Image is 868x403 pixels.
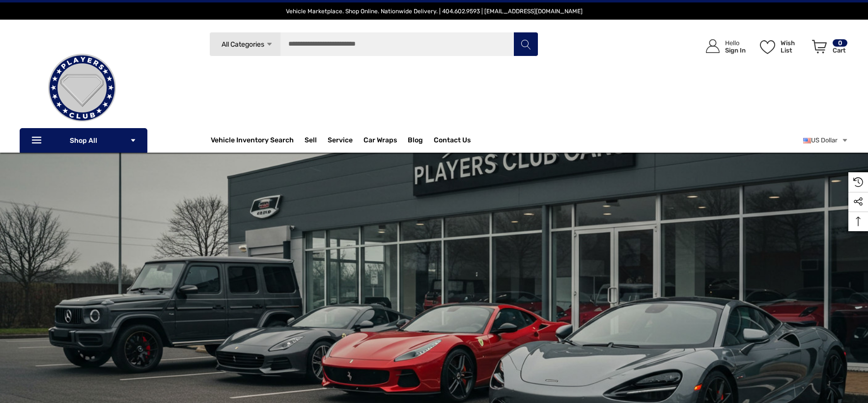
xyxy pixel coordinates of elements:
svg: Icon User Account [706,39,720,53]
a: Wish List Wish List [756,29,808,63]
a: Cart with 0 items [808,29,848,68]
svg: Recently Viewed [853,177,863,187]
svg: Top [848,216,868,226]
a: Blog [408,136,423,147]
svg: Icon Arrow Down [130,137,137,144]
svg: Social Media [853,197,863,207]
span: Car Wraps [364,136,397,147]
svg: Icon Line [30,135,45,146]
p: Shop All [20,128,147,153]
a: Contact Us [434,136,471,147]
p: Hello [725,39,746,47]
button: Search [513,32,538,56]
svg: Review Your Cart [812,40,827,54]
a: Vehicle Inventory Search [211,136,294,147]
a: USD [803,131,848,150]
svg: Icon Arrow Down [266,41,273,48]
p: 0 [833,39,847,47]
p: Wish List [781,39,807,54]
a: All Categories Icon Arrow Down Icon Arrow Up [209,32,280,56]
span: All Categories [221,40,264,49]
a: Car Wraps [364,131,408,150]
span: Vehicle Marketplace. Shop Online. Nationwide Delivery. | 404.602.9593 | [EMAIL_ADDRESS][DOMAIN_NAME] [286,8,583,15]
a: Sell [305,131,328,150]
a: Sign in [695,29,751,63]
img: Players Club | Cars For Sale [33,39,131,137]
a: Service [328,136,353,147]
svg: Wish List [760,40,775,54]
p: Sign In [725,47,746,54]
span: Sell [305,136,317,147]
p: Cart [833,47,847,54]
